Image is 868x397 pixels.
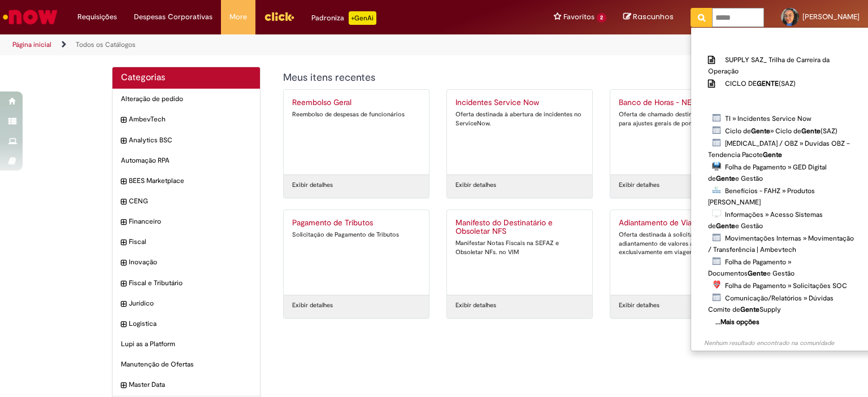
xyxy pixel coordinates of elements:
i: expandir categoria Logistica [121,319,126,330]
i: expandir categoria Analytics BSC [121,136,126,147]
span: Financeiro [129,217,251,226]
b: Reportar problema [693,31,759,41]
i: expandir categoria CENG [121,197,126,208]
a: Adiantamento de Viagens Oferta destinada à solicitação de adiantamento de valores a serem gastos ... [610,210,756,295]
b: Artigos [693,42,717,53]
a: Exibir detalhes [619,301,659,310]
div: Solicitação de Pagamento de Tributos [292,230,420,239]
span: TI » Incidentes Service Now [725,114,811,123]
ul: Trilhas de página [8,34,570,55]
div: expandir categoria Logistica Logistica [112,313,260,334]
span: Comunicação/Relatórios » Dúvidas Comite de Supply [708,294,834,314]
div: expandir categoria Financeiro Financeiro [112,211,260,232]
i: expandir categoria Fiscal e Tributário [121,278,126,290]
a: Banco de Horas - NEW Oferta de chamado destinada à solicitação para ajustes gerais de ponto. [610,90,756,174]
span: [MEDICAL_DATA] / OBZ » Duvidas OBZ – Tendencia Pacote [708,139,850,159]
strong: GENTE [757,79,779,88]
span: Analytics BSC [129,136,251,145]
div: expandir categoria Master Data Master Data [112,374,260,395]
div: Oferta destinada à solicitação de adiantamento de valores a serem gastos exclusivamente em viagen... [619,230,747,257]
b: Comunidade [693,328,738,338]
img: ServiceNow [1,6,59,28]
div: Manifestar Notas Fiscais na SEFAZ e Obsoletar NFs. no VIM [455,239,584,256]
a: Exibir detalhes [455,181,496,190]
span: Lupi as a Platform [121,339,251,349]
span: Movimentações Internas » Movimentação / Transferência | Ambevtech [708,234,854,254]
h2: Reembolso Geral [292,98,420,107]
strong: Gente [716,174,735,183]
div: Reembolso de despesas de funcionários [292,110,420,119]
span: Folha de Pagamento » Documentos e Gestão [708,258,795,278]
span: BEES Marketplace [129,176,251,186]
div: expandir categoria Analytics BSC Analytics BSC [112,130,260,151]
a: Rascunhos [623,12,674,23]
span: Automação RPA [121,156,251,165]
span: Manutenção de Ofertas [121,360,251,369]
h2: Categorias [121,73,251,83]
div: expandir categoria Inovação Inovação [112,252,260,273]
i: expandir categoria Fiscal [121,237,126,248]
div: Oferta destinada à abertura de incidentes no ServiceNow. [455,110,584,128]
button: Pesquisar [691,8,713,27]
div: Manutenção de Ofertas [112,354,260,375]
ul: Categorias [112,89,260,395]
span: Benefícios - FAHZ » Produtos [PERSON_NAME] [708,186,815,207]
span: Alteração de pedido [121,94,251,104]
div: expandir categoria BEES Marketplace BEES Marketplace [112,171,260,191]
span: Despesas Corporativas [134,11,212,23]
span: CICLO DE (SAZ) [725,79,796,88]
strong: Gente [716,221,735,230]
a: Página inicial [12,40,51,49]
span: Favoritos [563,11,594,23]
span: Jurídico [129,299,251,308]
a: Exibir detalhes [455,301,496,310]
i: expandir categoria AmbevTech [121,115,126,126]
a: Todos os Catálogos [76,40,136,49]
h2: Pagamento de Tributos [292,219,420,228]
div: Lupi as a Platform [112,334,260,355]
strong: Gente [748,269,767,278]
div: expandir categoria CENG CENG [112,191,260,212]
span: Ciclo de » Ciclo de (SAZ) [725,126,837,136]
p: +GenAi [349,11,376,25]
h2: Banco de Horas - NEW [619,98,747,107]
h2: Adiantamento de Viagens [619,219,747,228]
a: Exibir detalhes [292,301,333,310]
div: expandir categoria Fiscal Fiscal [112,232,260,252]
a: Reembolso Geral Reembolso de despesas de funcionários [284,90,429,174]
span: More [229,11,247,23]
span: Rascunhos [633,11,674,22]
strong: Gente [763,150,782,159]
i: expandir categoria BEES Marketplace [121,176,126,187]
h1: {"description":"","title":"Meus itens recentes"} Categoria [283,72,634,84]
a: Pagamento de Tributos Solicitação de Pagamento de Tributos [284,210,429,295]
div: expandir categoria AmbevTech AmbevTech [112,109,260,130]
span: Requisições [77,11,117,23]
b: Catálogo [693,101,724,111]
a: Manifesto do Destinatário e Obsoletar NFS Manifestar Notas Fiscais na SEFAZ e Obsoletar NFs. no VIM [447,210,592,295]
div: expandir categoria Jurídico Jurídico [112,293,260,314]
div: Alteração de pedido [112,89,260,110]
span: Informações » Acesso Sistemas de e Gestão [708,210,823,230]
span: [PERSON_NAME] [802,12,860,21]
span: Fiscal [129,237,251,247]
a: Exibir detalhes [619,181,659,190]
h2: Manifesto do Destinatário e Obsoletar NFS [455,219,584,237]
b: ...Mais opções [715,317,759,326]
div: Oferta de chamado destinada à solicitação para ajustes gerais de ponto. [619,110,747,128]
span: Logistica [129,319,251,329]
span: Fiscal e Tributário [129,278,251,288]
div: expandir categoria Fiscal e Tributário Fiscal e Tributário [112,273,260,294]
i: expandir categoria Financeiro [121,217,126,228]
span: Inovação [129,258,251,267]
i: expandir categoria Inovação [121,258,126,269]
a: Exibir detalhes [292,181,333,190]
span: CENG [129,197,251,206]
div: Padroniza [311,11,376,25]
span: Master Data [129,380,251,390]
span: Folha de Pagamento » Solicitações SOC [725,281,847,290]
div: Automação RPA [112,150,260,171]
h2: Incidentes Service Now [455,98,584,107]
span: SUPPLY SAZ_ Trilha de Carreira da Operação [708,55,830,76]
strong: Gente [751,126,770,136]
